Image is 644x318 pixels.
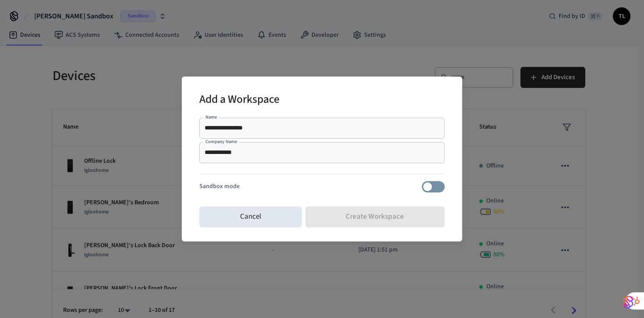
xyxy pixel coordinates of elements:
p: Sandbox mode [199,182,240,191]
button: Cancel [199,206,302,227]
img: SeamLogoGradient.69752ec5.svg [623,295,633,309]
label: Name [205,114,217,120]
h2: Add a Workspace [199,87,280,114]
label: Company Name [205,138,237,145]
